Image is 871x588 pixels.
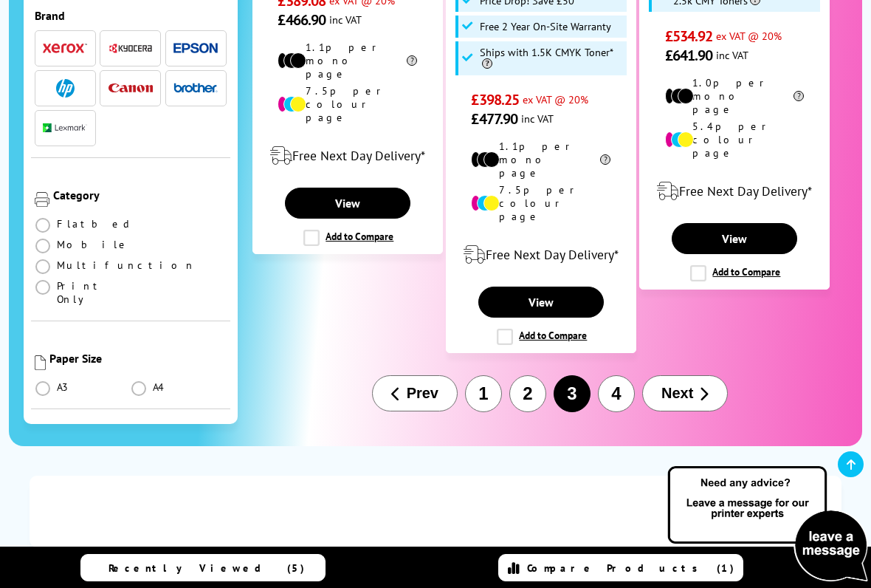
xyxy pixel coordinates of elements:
[173,43,218,54] img: Epson
[465,375,502,412] button: 1
[35,192,49,207] img: Category
[665,27,713,46] span: £534.92
[661,385,693,402] span: Next
[471,140,610,180] li: 1.1p per mono page
[664,464,871,585] img: Open Live Chat window
[471,109,517,129] span: £477.90
[454,234,628,276] div: modal_delivery
[109,83,153,93] img: Canon
[497,329,587,345] label: Add to Compare
[57,217,134,230] span: Flatbed
[471,90,519,109] span: £398.25
[285,188,410,219] a: View
[53,188,227,202] div: Category
[480,47,622,70] span: Ships with 1.5K CMYK Toner*
[478,287,604,318] a: View
[104,78,157,98] button: Canon
[521,112,554,126] span: inc VAT
[278,84,417,124] li: 7.5p per colour page
[56,79,75,98] img: HP
[471,183,610,223] li: 7.5p per colour page
[109,43,153,54] img: Kyocera
[278,10,326,30] span: £466.90
[109,561,305,575] span: Recently Viewed (5)
[665,120,805,160] li: 5.4p per colour page
[716,48,748,62] span: inc VAT
[498,554,743,581] a: Compare Products (1)
[153,380,166,394] span: A4
[598,375,635,412] button: 4
[173,83,218,93] img: Brother
[80,554,326,581] a: Recently Viewed (5)
[57,259,196,272] span: Multifunction
[104,38,157,58] button: Kyocera
[509,375,546,412] button: 2
[665,46,713,65] span: £641.90
[716,29,782,43] span: ex VAT @ 20%
[57,279,131,306] span: Print Only
[35,355,46,370] img: Paper Size
[43,43,87,53] img: Xerox
[407,385,438,402] span: Prev
[372,375,458,411] button: Prev
[38,118,92,138] button: Lexmark
[672,223,797,254] a: View
[38,78,92,98] button: HP
[169,78,222,98] button: Brother
[690,265,780,281] label: Add to Compare
[57,238,130,251] span: Mobile
[35,8,227,23] div: Brand
[57,380,70,394] span: A3
[527,561,734,575] span: Compare Products (1)
[43,123,87,132] img: Lexmark
[647,171,822,212] div: modal_delivery
[642,375,728,411] button: Next
[38,38,92,58] button: Xerox
[523,92,588,106] span: ex VAT @ 20%
[329,13,362,27] span: inc VAT
[49,351,227,366] div: Paper Size
[303,230,393,246] label: Add to Compare
[665,76,805,116] li: 1.0p per mono page
[278,41,417,81] li: 1.1p per mono page
[261,135,435,177] div: modal_delivery
[169,38,222,58] button: Epson
[480,21,611,33] span: Free 2 Year On-Site Warranty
